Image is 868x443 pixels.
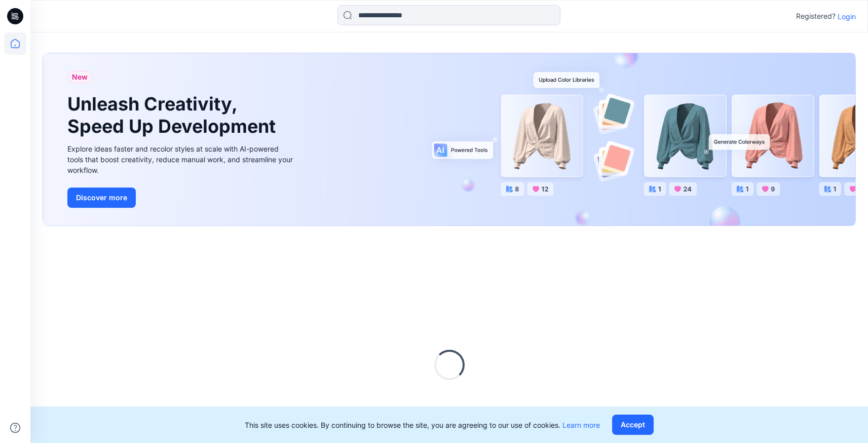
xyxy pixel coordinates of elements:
[67,143,295,175] div: Explore ideas faster and recolor styles at scale with AI-powered tools that boost creativity, red...
[72,71,88,83] span: New
[838,11,856,22] p: Login
[562,421,600,429] a: Learn more
[612,415,654,435] button: Accept
[67,188,295,208] a: Discover more
[796,10,836,22] p: Registered?
[245,420,600,430] p: This site uses cookies. By continuing to browse the site, you are agreeing to our use of cookies.
[67,93,280,137] h1: Unleash Creativity, Speed Up Development
[67,188,136,208] button: Discover more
